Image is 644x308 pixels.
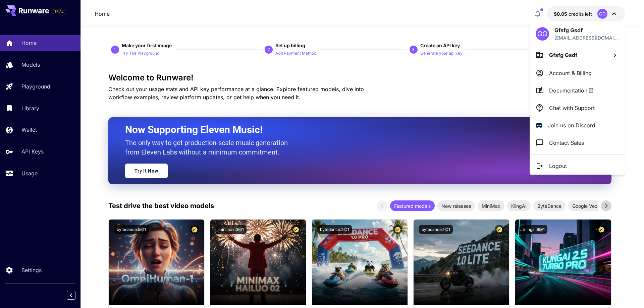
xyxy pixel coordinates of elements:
div: zubking03@besttempmail.com [554,34,619,41]
div: GG [536,27,549,41]
span: Documentation [549,86,594,95]
p: Chat with Support [549,104,595,112]
span: Gfsfg Gsdf [549,52,577,58]
p: Contact Sales [549,139,584,147]
p: Join us on Discord [548,121,595,129]
button: Gfsfg Gsdf [530,46,625,64]
p: Account & Billing [549,69,592,77]
p: Logout [549,162,567,170]
p: Gfsfg Gsdf [554,26,619,34]
p: [EMAIL_ADDRESS][DOMAIN_NAME] [554,34,619,41]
